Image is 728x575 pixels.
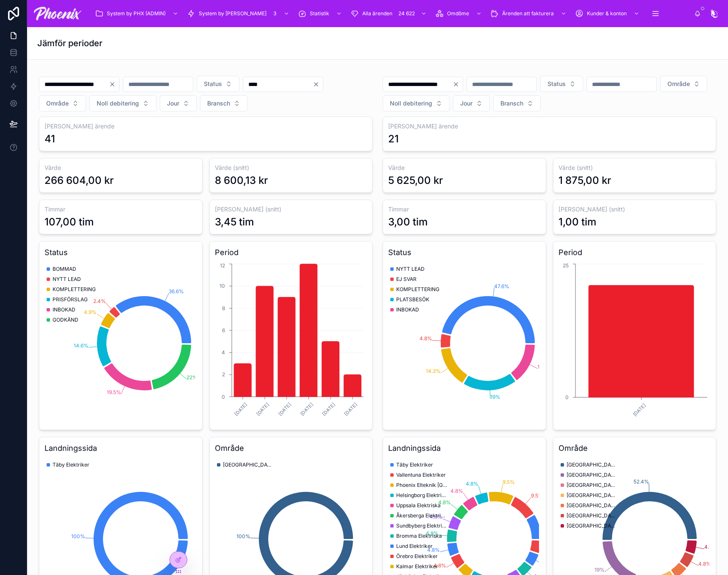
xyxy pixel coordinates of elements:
button: Select Button [540,76,583,92]
button: Select Button [160,95,197,111]
span: Lund Elektriker [396,543,433,550]
div: 21 [388,132,399,146]
h3: Värde [44,164,197,172]
tspan: 9.5% [503,479,515,485]
span: [GEOGRAPHIC_DATA] [567,482,617,489]
span: NYTT LEAD [396,266,425,272]
span: Vallentuna Elektriker [396,472,446,478]
span: System by PHX (ADMIN) [107,10,166,17]
div: 24 622 [396,8,417,19]
div: 266 604,00 kr [44,174,114,187]
span: Åkersberga Elektriker [396,512,447,519]
span: Noll debitering [390,99,432,108]
tspan: 52.4% [633,478,649,485]
div: 1 875,00 kr [559,174,611,187]
h3: [PERSON_NAME] (snitt) [559,205,711,214]
text: [DATE] [233,402,248,417]
a: Ärenden att fakturera [488,6,571,21]
span: Statistik [310,10,329,17]
h3: [PERSON_NAME] (snitt) [215,205,367,214]
span: [GEOGRAPHIC_DATA] [567,492,617,499]
span: KOMPLETTERING [53,286,96,293]
tspan: 9.5% [531,492,543,499]
tspan: 0 [565,394,569,400]
span: Alla ärenden [362,10,392,17]
span: System by [PERSON_NAME] [199,10,267,17]
span: Sundbyberg Elektriker [396,522,447,529]
tspan: 4.9% [84,309,97,315]
div: 107,00 tim [44,215,94,229]
tspan: 19% [490,394,500,400]
div: 3,00 tim [388,215,428,229]
a: System by PHX (ADMIN) [92,6,183,21]
span: Bransch [207,99,230,108]
span: INBOKAD [53,306,75,313]
button: Clear [109,81,119,88]
h3: Värde (snitt) [559,164,711,172]
button: Select Button [453,95,490,111]
span: EJ SVAR [396,276,417,283]
span: [GEOGRAPHIC_DATA] [567,461,617,468]
tspan: 2.4% [93,298,106,304]
div: chart [215,262,367,425]
span: Örebro Elektriker [396,553,438,560]
button: Select Button [200,95,247,111]
div: 5 625,00 kr [388,174,443,187]
tspan: 22% [186,374,197,381]
span: Kunder & konton [587,10,627,17]
text: [DATE] [321,402,336,417]
span: Jour [460,99,472,108]
h3: Värde (snitt) [215,164,367,172]
text: [DATE] [299,402,314,417]
span: [GEOGRAPHIC_DATA] [567,512,617,519]
span: [GEOGRAPHIC_DATA] [567,522,617,529]
div: 41 [44,132,55,146]
span: Område [46,99,69,108]
tspan: 12 [220,262,225,269]
tspan: 19.5% [107,389,121,395]
h1: Jämför perioder [37,37,103,49]
h3: Period [215,247,367,258]
tspan: 4.8% [450,488,463,494]
tspan: 4.8% [466,481,478,487]
span: NYTT LEAD [53,276,81,283]
button: Select Button [39,95,86,111]
text: [DATE] [255,402,270,417]
button: Select Button [197,76,239,92]
tspan: 4.8% [704,544,717,550]
span: BOMMAD [53,266,76,272]
tspan: 47.6% [494,283,509,289]
h3: Timmar [44,205,197,214]
span: Kalmar Elektriker [396,563,438,570]
tspan: 10 [220,283,225,289]
tspan: 8 [222,305,225,311]
span: Noll debitering [97,99,139,108]
tspan: 6 [222,327,225,333]
text: [DATE] [343,402,358,417]
tspan: 36.6% [169,288,184,294]
img: App logo [34,7,81,20]
div: 3,45 tim [215,215,254,229]
span: Status [204,80,222,88]
tspan: 4.8% [438,499,451,506]
span: GODKÄND [53,317,78,323]
span: Status [547,80,566,88]
h3: Period [559,247,711,258]
tspan: 4 [222,349,225,356]
span: Bromma Elektriska [396,533,442,539]
tspan: 14.3% [537,364,552,370]
h3: Område [559,442,711,454]
h3: Landningssida [44,442,197,454]
span: Jour [167,99,179,108]
div: 1,00 tim [559,215,596,229]
span: [GEOGRAPHIC_DATA] [223,461,274,468]
a: Statistik [295,6,346,21]
tspan: 2 [222,371,225,378]
text: [DATE] [277,402,292,417]
button: Select Button [493,95,541,111]
span: [GEOGRAPHIC_DATA] [567,472,617,478]
span: Bransch [500,99,523,108]
span: PLATSBESÖK [396,296,429,303]
span: Helsingborg Elektriker [396,492,447,499]
tspan: 14.3% [426,368,441,374]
